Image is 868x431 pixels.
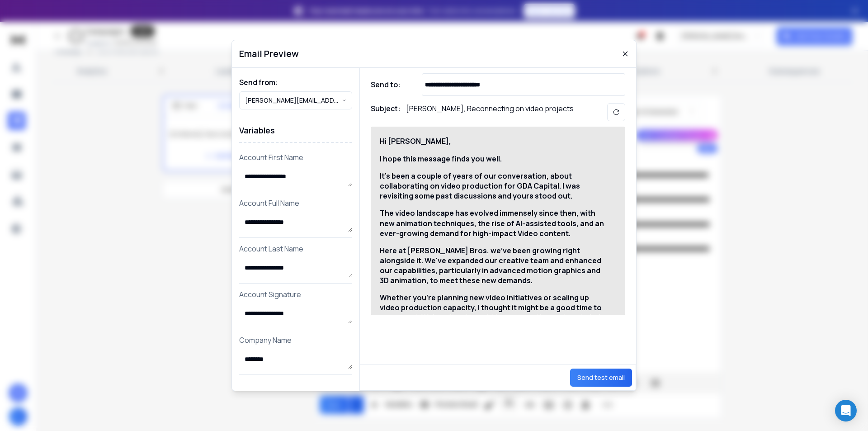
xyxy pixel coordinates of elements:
[239,47,299,60] h1: Email Preview
[570,369,632,387] button: Send test email
[406,103,574,121] p: [PERSON_NAME], Reconnecting on video projects
[239,198,352,208] p: Account Full Name
[380,154,606,164] p: I hope this message finds you well.
[239,380,352,391] p: Email
[239,152,352,163] p: Account First Name
[380,246,606,285] p: Here at [PERSON_NAME] Bros, we’ve been growing right alongside it. We've expanded our creative te...
[239,289,352,300] p: Account Signature
[371,103,401,121] h1: Subject:
[380,208,606,238] p: The video landscape has evolved immensely since then, with new animation techniques, the rise of ...
[239,77,352,88] h1: Send from:
[380,293,606,332] p: Whether you're planning new video initiatives or scaling up video production capacity, I thought ...
[380,171,606,201] p: It's been a couple of years of our conversation, about collaborating on video production for GDA ...
[245,96,342,105] p: [PERSON_NAME][EMAIL_ADDRESS][PERSON_NAME][DOMAIN_NAME]
[239,243,352,254] p: Account Last Name
[380,136,606,147] p: Hi [PERSON_NAME],
[371,79,407,90] h1: Send to:
[835,400,857,422] div: Open Intercom Messenger
[239,335,352,346] p: Company Name
[239,118,352,143] h1: Variables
